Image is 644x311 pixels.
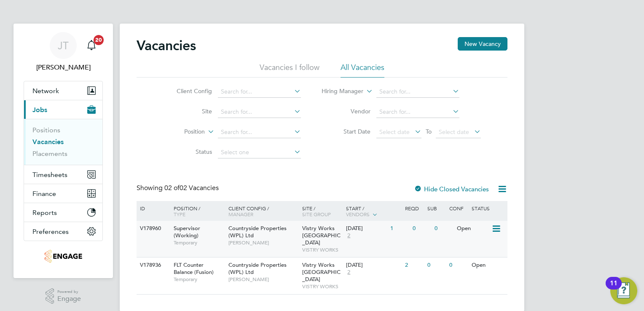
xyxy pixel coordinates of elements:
[24,222,102,241] button: Preferences
[447,257,469,273] div: 0
[228,239,298,246] span: [PERSON_NAME]
[32,138,64,146] a: Vacancies
[455,221,491,236] div: Open
[346,232,352,239] span: 2
[346,269,352,276] span: 2
[24,249,103,263] a: Go to home page
[32,126,60,134] a: Positions
[174,276,224,283] span: Temporary
[24,165,102,184] button: Timesheets
[470,201,506,215] div: Status
[302,211,331,217] span: Site Group
[24,81,102,100] button: Network
[302,261,341,283] span: Vistry Works [GEOGRAPHIC_DATA]
[458,37,507,51] button: New Vacancy
[164,107,212,115] label: Site
[470,257,506,273] div: Open
[610,283,617,294] div: 11
[218,86,301,98] input: Search for...
[226,201,300,221] div: Client Config /
[24,100,102,119] button: Jobs
[164,184,219,192] span: 02 Vacancies
[138,201,167,215] div: ID
[32,171,67,179] span: Timesheets
[411,221,432,236] div: 0
[403,201,425,215] div: Reqd
[174,261,214,276] span: FLT Counter Balance (Fusion)
[13,24,113,278] nav: Main navigation
[344,201,403,222] div: Start /
[24,119,102,165] div: Jobs
[138,221,167,236] div: V178960
[174,239,224,246] span: Temporary
[24,203,102,222] button: Reports
[94,35,104,45] span: 20
[164,148,212,155] label: Status
[174,211,185,217] span: Type
[46,288,81,304] a: Powered byEngage
[439,128,469,136] span: Select date
[164,184,180,192] span: 02 of
[302,247,342,253] span: VISTRY WORKS
[32,150,67,158] a: Placements
[218,126,301,138] input: Search for...
[228,211,253,217] span: Manager
[24,184,102,203] button: Finance
[218,106,301,118] input: Search for...
[403,257,425,273] div: 2
[346,211,370,217] span: Vendors
[32,106,47,114] span: Jobs
[346,262,401,269] div: [DATE]
[322,128,370,135] label: Start Date
[228,225,287,239] span: Countryside Properties (WPL) Ltd
[379,128,410,136] span: Select date
[32,228,69,236] span: Preferences
[610,277,637,304] button: Open Resource Center, 11 new notifications
[44,249,82,263] img: fusionstaff-logo-retina.png
[228,261,287,276] span: Countryside Properties (WPL) Ltd
[425,257,447,273] div: 0
[138,257,167,273] div: V178936
[300,201,344,221] div: Site /
[83,32,100,59] a: 20
[346,225,386,232] div: [DATE]
[322,107,370,115] label: Vendor
[432,221,454,236] div: 0
[388,221,410,236] div: 1
[32,209,57,217] span: Reports
[376,86,459,98] input: Search for...
[57,288,81,295] span: Powered by
[302,225,341,246] span: Vistry Works [GEOGRAPHIC_DATA]
[137,184,220,193] div: Showing
[228,276,298,283] span: [PERSON_NAME]
[447,201,469,215] div: Conf
[24,32,103,72] a: JT[PERSON_NAME]
[218,147,301,158] input: Select one
[260,62,319,78] li: Vacancies I follow
[164,87,212,95] label: Client Config
[376,106,459,118] input: Search for...
[302,283,342,290] span: VISTRY WORKS
[425,201,447,215] div: Sub
[414,185,489,193] label: Hide Closed Vacancies
[32,190,56,198] span: Finance
[57,295,81,303] span: Engage
[315,87,363,96] label: Hiring Manager
[24,62,103,72] span: Joanne Taylor
[32,87,59,95] span: Network
[137,37,196,54] h2: Vacancies
[423,126,434,137] span: To
[167,201,226,221] div: Position /
[341,62,384,78] li: All Vacancies
[58,40,69,51] span: JT
[156,128,205,136] label: Position
[174,225,200,239] span: Supervisor (Working)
